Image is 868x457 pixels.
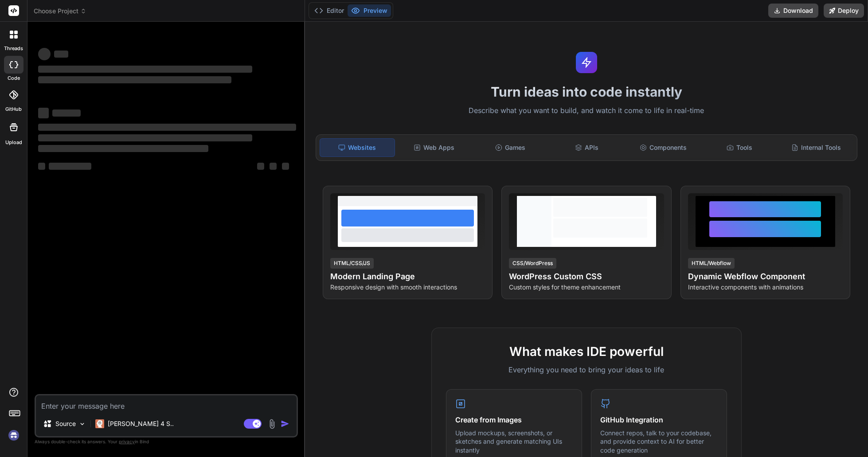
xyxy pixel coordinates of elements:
span: ‌ [38,76,231,83]
label: threads [4,45,23,52]
span: ‌ [38,108,49,118]
p: Responsive design with smooth interactions [330,283,485,292]
div: Websites [320,138,395,157]
span: ‌ [52,109,81,117]
p: Upload mockups, screenshots, or sketches and generate matching UIs instantly [455,429,573,455]
p: Always double-check its answers. Your in Bind [35,437,298,446]
p: Everything you need to bring your ideas to life [446,364,727,375]
h4: Dynamic Webflow Component [688,270,843,283]
span: privacy [119,439,135,444]
button: Deploy [824,4,864,18]
p: Interactive components with animations [688,283,843,292]
img: icon [281,419,289,428]
p: Custom styles for theme enhancement [509,283,664,292]
p: Connect repos, talk to your codebase, and provide context to AI for better code generation [600,429,718,455]
span: ‌ [282,163,289,170]
h4: WordPress Custom CSS [509,270,664,283]
span: ‌ [38,48,51,60]
span: ‌ [257,163,264,170]
div: HTML/Webflow [688,258,735,269]
label: code [8,74,20,82]
div: Web Apps [397,138,471,157]
span: Choose Project [34,7,86,16]
span: ‌ [38,66,252,73]
span: ‌ [38,134,252,141]
span: ‌ [49,163,91,170]
h2: What makes IDE powerful [446,342,727,361]
span: ‌ [54,51,68,58]
p: [PERSON_NAME] 4 S.. [108,419,174,428]
div: Components [626,138,700,157]
span: ‌ [38,145,208,152]
button: Download [768,4,818,18]
label: Upload [5,139,22,146]
p: Describe what you want to build, and watch it come to life in real-time [310,105,863,117]
div: APIs [550,138,624,157]
button: Editor [311,4,348,17]
div: CSS/WordPress [509,258,556,269]
p: Source [55,419,76,428]
h4: Create from Images [455,414,573,425]
img: Pick Models [78,420,86,428]
span: ‌ [38,163,45,170]
h4: Modern Landing Page [330,270,485,283]
label: GitHub [5,105,22,113]
div: Internal Tools [779,138,853,157]
span: ‌ [270,163,277,170]
div: Games [473,138,547,157]
div: Tools [702,138,777,157]
button: Preview [348,4,391,17]
h4: GitHub Integration [600,414,718,425]
img: attachment [267,419,277,429]
img: Claude 4 Sonnet [95,419,104,428]
span: ‌ [38,124,296,131]
img: signin [6,428,21,443]
div: HTML/CSS/JS [330,258,374,269]
h1: Turn ideas into code instantly [310,84,863,100]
